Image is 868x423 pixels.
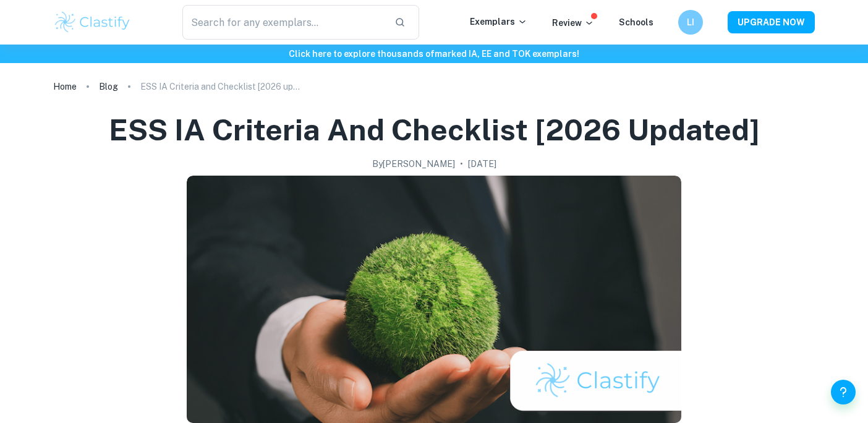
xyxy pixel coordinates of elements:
p: Exemplars [470,15,527,28]
button: UPGRADE NOW [728,11,815,33]
button: Help and Feedback [831,380,856,404]
h6: Click here to explore thousands of marked IA, EE and TOK exemplars ! [2,47,866,61]
img: Clastify logo [53,10,132,35]
p: ESS IA Criteria and Checklist [2026 updated] [140,80,301,93]
h6: LI [684,15,698,29]
a: Blog [99,78,118,95]
h2: By [PERSON_NAME] [372,157,455,171]
p: • [460,157,463,171]
a: Home [53,78,77,95]
button: LI [678,10,703,35]
a: Schools [619,17,653,27]
input: Search for any exemplars... [182,5,385,40]
h2: [DATE] [468,157,496,171]
img: ESS IA Criteria and Checklist [2026 updated] cover image [187,176,681,423]
p: Review [552,16,594,30]
h1: ESS IA Criteria and Checklist [2026 updated] [109,110,760,150]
